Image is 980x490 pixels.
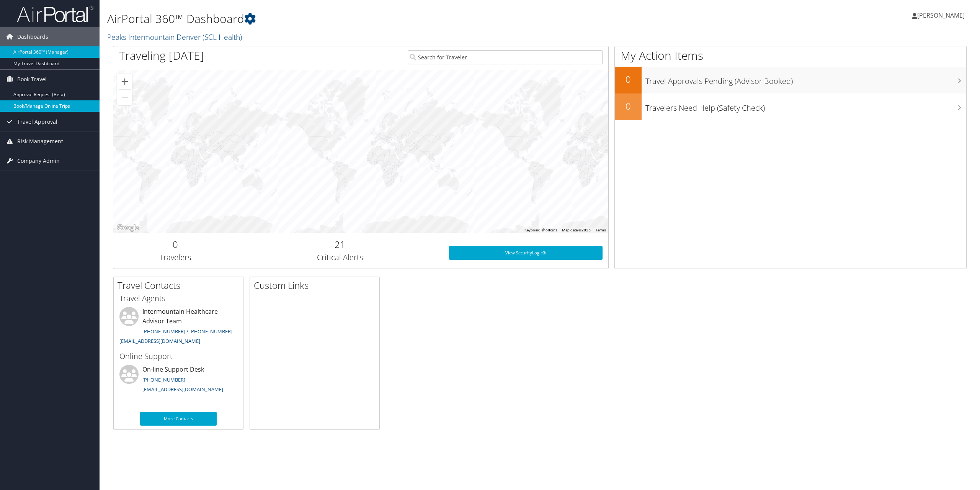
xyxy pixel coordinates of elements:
h2: Travel Contacts [118,279,243,292]
span: Book Travel [17,70,47,89]
h3: Travelers Need Help (Safety Check) [645,99,966,113]
a: Terms (opens in new tab) [595,228,606,232]
a: View SecurityLogic® [449,246,603,260]
input: Search for Traveler [408,50,603,64]
h3: Online Support [119,351,237,362]
h3: Travel Agents [119,293,237,304]
a: Peaks Intermountain Denver (SCL Health) [107,32,244,42]
h3: Critical Alerts [243,252,438,263]
h2: Custom Links [254,279,379,292]
h3: Travelers [119,252,231,263]
a: [PHONE_NUMBER] [142,376,185,383]
h2: 0 [119,238,231,251]
h1: Traveling [DATE] [119,48,204,64]
a: 0Travelers Need Help (Safety Check) [615,93,966,120]
a: More Contacts [140,412,217,426]
span: Map data ©2025 [562,228,591,232]
h2: 0 [615,100,642,113]
span: [PERSON_NAME] [917,11,965,20]
span: Risk Management [17,132,63,151]
h2: 21 [243,238,438,251]
h2: 0 [615,73,642,86]
a: [EMAIL_ADDRESS][DOMAIN_NAME] [119,338,200,344]
span: Company Admin [17,151,60,170]
a: 0Travel Approvals Pending (Advisor Booked) [615,67,966,93]
button: Zoom in [117,74,132,89]
button: Zoom out [117,90,132,105]
img: Google [115,223,140,233]
span: Travel Approval [17,112,57,131]
li: Intermountain Healthcare Advisor Team [116,307,241,348]
h3: Travel Approvals Pending (Advisor Booked) [645,72,966,87]
h1: AirPortal 360™ Dashboard [107,11,684,27]
a: [EMAIL_ADDRESS][DOMAIN_NAME] [142,386,223,393]
img: airportal-logo.png [17,5,93,23]
li: On-line Support Desk [116,365,241,396]
a: Open this area in Google Maps (opens a new window) [115,223,140,233]
h1: My Action Items [615,48,966,64]
a: [PERSON_NAME] [912,4,972,27]
button: Keyboard shortcuts [524,228,557,233]
a: [PHONE_NUMBER] / [PHONE_NUMBER] [142,328,232,335]
span: Dashboards [17,27,48,46]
